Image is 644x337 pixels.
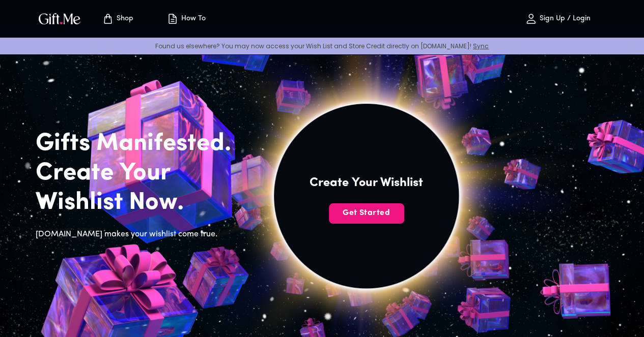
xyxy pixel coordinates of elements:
[37,11,82,26] img: GiftMe Logo
[329,203,404,224] button: Get Started
[310,175,423,191] h4: Create Your Wishlist
[36,228,247,241] h6: [DOMAIN_NAME] makes your wishlist come true.
[114,15,133,23] p: Shop
[179,15,206,23] p: How To
[166,13,179,25] img: how-to.svg
[8,42,636,50] p: Found us elsewhere? You may now access your Wish List and Store Credit directly on [DOMAIN_NAME]!
[537,15,591,23] p: Sign Up / Login
[158,3,214,35] button: How To
[36,159,247,188] h2: Create Your
[36,129,247,159] h2: Gifts Manifested.
[473,42,489,50] a: Sync
[36,188,247,218] h2: Wishlist Now.
[36,13,83,25] button: GiftMe Logo
[507,3,608,35] button: Sign Up / Login
[329,207,404,219] span: Get Started
[90,3,146,35] button: Store page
